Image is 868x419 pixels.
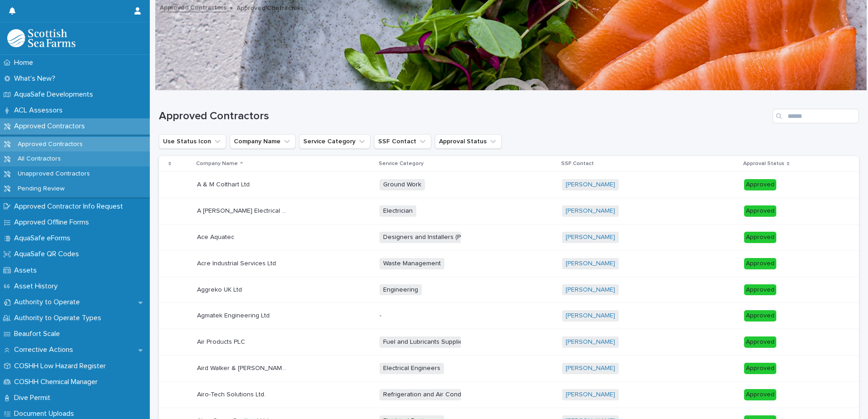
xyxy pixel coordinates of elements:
button: Approval Status [435,134,502,149]
div: Approved [744,232,776,243]
span: Electrician [380,205,416,217]
p: Approved Contractors [237,2,303,12]
p: Document Uploads [10,409,81,418]
span: Electrical Engineers [380,363,444,374]
p: COSHH Chemical Manager [10,378,105,386]
p: A & M Colthart Ltd [197,179,252,189]
a: [PERSON_NAME] [566,365,615,372]
a: [PERSON_NAME] [566,338,615,346]
button: Use Status Icon [159,134,226,149]
p: AquaSafe QR Codes [10,250,86,258]
a: [PERSON_NAME] [566,286,615,294]
div: Approved [744,336,776,348]
p: Home [10,58,40,67]
p: Beaufort Scale [10,330,67,338]
tr: Agmatek Engineering LtdAgmatek Engineering Ltd -[PERSON_NAME] Approved [159,303,859,329]
tr: Air Products PLCAir Products PLC Fuel and Lubricants Supplier[PERSON_NAME] Approved [159,329,859,356]
tr: Airo-Tech Solutions Ltd.Airo-Tech Solutions Ltd. Refrigeration and Air Conditioning Services[PERS... [159,381,859,408]
p: A MacKinnon Electrical Contracting [197,205,290,215]
a: [PERSON_NAME] [566,234,615,241]
p: Dive Permit [10,394,58,402]
span: Designers and Installers (Processing [380,232,493,243]
p: What's New? [10,74,63,83]
div: Approved [744,310,776,322]
div: Approved [744,363,776,374]
div: Approved [744,389,776,400]
span: Ground Work [380,179,425,190]
p: Approved Offline Forms [10,218,96,227]
p: SSF Contact [561,159,594,169]
p: Airo-Tech Solutions Ltd. [197,389,267,399]
p: - [380,312,470,320]
p: Company Name [196,159,238,169]
p: Assets [10,266,44,275]
span: Refrigeration and Air Conditioning Services [380,389,513,400]
a: Approved Contractors [160,2,227,12]
p: ACL Assessors [10,106,70,115]
p: Approved Contractors [10,141,90,148]
div: Approved [744,258,776,269]
tr: A [PERSON_NAME] Electrical ContractingA [PERSON_NAME] Electrical Contracting Electrician[PERSON_N... [159,198,859,224]
h1: Approved Contractors [159,110,769,123]
a: [PERSON_NAME] [566,312,615,320]
p: Aggreko UK Ltd [197,284,244,294]
p: COSHH Low Hazard Register [10,362,113,370]
p: Aird Walker & [PERSON_NAME] Ltd [197,363,290,372]
p: Approval Status [743,159,784,169]
p: Agmatek Engineering Ltd [197,310,271,320]
div: Approved [744,205,776,217]
a: [PERSON_NAME] [566,260,615,268]
button: Company Name [230,134,296,149]
p: AquaSafe eForms [10,234,78,243]
p: Acre Industrial Services Ltd [197,258,278,268]
input: Search [773,109,859,123]
p: Approved Contractor Info Request [10,202,130,211]
button: SSF Contact [374,134,431,149]
tr: Aird Walker & [PERSON_NAME] LtdAird Walker & [PERSON_NAME] Ltd Electrical Engineers[PERSON_NAME] ... [159,355,859,381]
div: Approved [744,284,776,296]
a: [PERSON_NAME] [566,181,615,189]
tr: Acre Industrial Services LtdAcre Industrial Services Ltd Waste Management[PERSON_NAME] Approved [159,250,859,277]
p: AquaSafe Developments [10,90,100,99]
p: Pending Review [10,185,72,193]
tr: Aggreko UK LtdAggreko UK Ltd Engineering[PERSON_NAME] Approved [159,277,859,303]
tr: Ace AquatecAce Aquatec Designers and Installers (Processing[PERSON_NAME] Approved [159,224,859,250]
a: [PERSON_NAME] [566,391,615,399]
span: Waste Management [380,258,444,269]
tr: A & M Colthart LtdA & M Colthart Ltd Ground Work[PERSON_NAME] Approved [159,172,859,198]
div: Approved [744,179,776,190]
p: Authority to Operate [10,298,87,307]
p: Authority to Operate Types [10,314,108,322]
a: [PERSON_NAME] [566,207,615,215]
p: Ace Aquatec [197,232,236,241]
img: bPIBxiqnSb2ggTQWdOVV [7,29,75,47]
p: Service Category [379,159,424,169]
span: Fuel and Lubricants Supplier [380,336,469,348]
span: Engineering [380,284,422,296]
button: Service Category [299,134,370,149]
p: Unapproved Contractors [10,170,97,178]
p: Air Products PLC [197,336,247,346]
p: All Contractors [10,155,68,163]
p: Approved Contractors [10,122,92,131]
p: Asset History [10,282,65,291]
p: Corrective Actions [10,346,80,354]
